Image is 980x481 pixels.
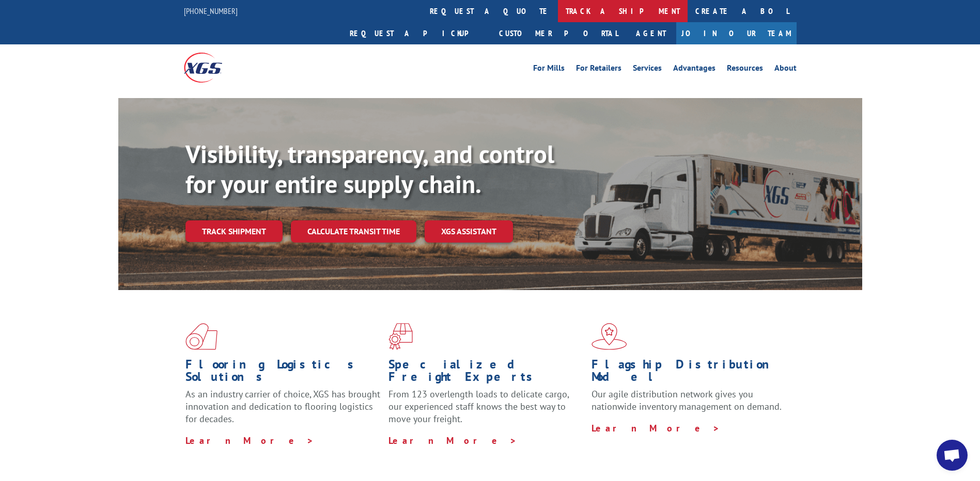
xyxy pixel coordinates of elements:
[388,358,584,388] h1: Specialized Freight Experts
[185,358,381,388] h1: Flooring Logistics Solutions
[937,440,968,471] a: Open chat
[185,323,217,350] img: xgs-icon-total-supply-chain-intelligence-red
[592,358,787,388] h1: Flagship Distribution Model
[491,22,626,44] a: Customer Portal
[291,220,416,243] a: Calculate transit time
[184,6,238,16] a: [PHONE_NUMBER]
[388,323,413,350] img: xgs-icon-focused-on-flooring-red
[633,64,662,75] a: Services
[388,388,584,434] p: From 123 overlength loads to delicate cargo, our experienced staff knows the best way to move you...
[727,64,763,75] a: Resources
[626,22,676,44] a: Agent
[185,435,314,446] a: Learn More >
[185,138,554,200] b: Visibility, transparency, and control for your entire supply chain.
[592,323,627,350] img: xgs-icon-flagship-distribution-model-red
[342,22,491,44] a: Request a pickup
[185,220,283,242] a: Track shipment
[388,435,517,446] a: Learn More >
[673,64,715,75] a: Advantages
[425,220,513,243] a: XGS ASSISTANT
[592,388,782,412] span: Our agile distribution network gives you nationwide inventory management on demand.
[592,422,720,434] a: Learn More >
[533,64,565,75] a: For Mills
[676,22,797,44] a: Join Our Team
[576,64,621,75] a: For Retailers
[185,388,380,425] span: As an industry carrier of choice, XGS has brought innovation and dedication to flooring logistics...
[774,64,797,75] a: About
